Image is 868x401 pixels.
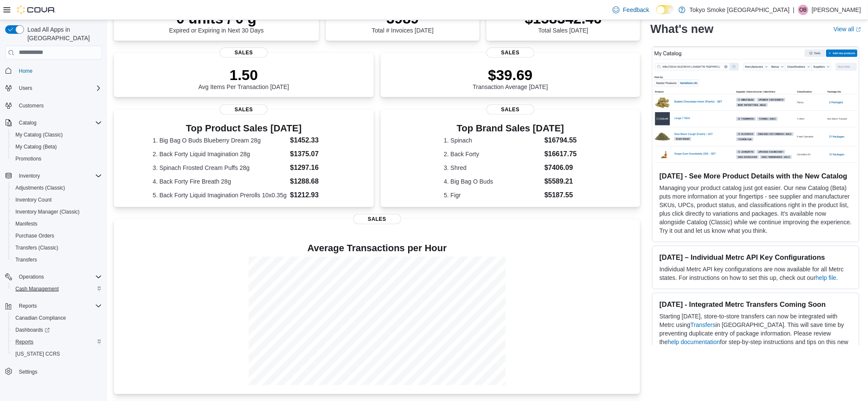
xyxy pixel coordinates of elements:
[19,119,36,126] span: Catalog
[15,66,36,76] a: Home
[19,273,44,280] span: Operations
[9,324,105,336] a: Dashboards
[856,27,861,32] svg: External link
[12,243,102,253] span: Transfers (Classic)
[19,85,32,92] span: Users
[9,283,105,295] button: Cash Management
[12,337,102,347] span: Reports
[9,336,105,348] button: Reports
[169,10,264,34] div: Expired or Expiring in Next 30 Days
[290,176,335,187] dd: $1288.68
[12,255,102,265] span: Transfers
[153,136,287,145] dt: 1. Big Bag O Buds Blueberry Dream 28g
[12,284,62,294] a: Cash Management
[659,184,852,235] p: Managing your product catalog just got easier. Our new Catalog (Beta) puts more information at yo...
[19,368,37,375] span: Settings
[9,312,105,324] button: Canadian Compliance
[198,66,289,90] div: Avg Items Per Transaction [DATE]
[793,5,795,15] p: |
[12,142,60,152] a: My Catalog (Beta)
[372,10,433,34] div: Total # Invoices [DATE]
[19,303,37,309] span: Reports
[12,255,40,265] a: Transfers
[353,214,401,224] span: Sales
[2,170,105,182] button: Inventory
[2,99,105,112] button: Customers
[12,325,53,335] a: Dashboards
[545,135,577,146] dd: $16794.55
[444,150,541,158] dt: 2. Back Forty
[668,339,720,345] a: help documentation
[290,190,335,200] dd: $1212.93
[12,313,69,323] a: Canadian Compliance
[9,153,105,165] button: Promotions
[12,130,66,140] a: My Catalog (Classic)
[15,196,52,203] span: Inventory Count
[15,65,102,76] span: Home
[12,154,45,164] a: Promotions
[444,136,541,145] dt: 1. Spinach
[290,149,335,159] dd: $1375.07
[220,48,268,58] span: Sales
[15,301,40,311] button: Reports
[198,66,289,83] p: 1.50
[12,349,102,359] span: Washington CCRS
[12,284,102,294] span: Cash Management
[525,10,602,34] div: Total Sales [DATE]
[2,300,105,312] button: Reports
[5,61,102,400] nav: Complex example
[15,208,80,215] span: Inventory Manager (Classic)
[15,171,102,181] span: Inventory
[444,163,541,172] dt: 3. Shred
[12,219,41,229] a: Manifests
[15,83,102,93] span: Users
[15,351,60,357] span: [US_STATE] CCRS
[9,348,105,360] button: [US_STATE] CCRS
[15,244,58,251] span: Transfers (Classic)
[220,104,268,115] span: Sales
[121,243,633,253] h4: Average Transactions per Hour
[9,230,105,242] button: Purchase Orders
[15,118,40,128] button: Catalog
[290,163,335,173] dd: $1297.16
[15,367,41,377] a: Settings
[15,143,57,150] span: My Catalog (Beta)
[659,253,852,261] h3: [DATE] – Individual Metrc API Key Configurations
[153,191,287,199] dt: 5. Back Forty Liquid Imagination Prerolls 10x0.35g
[2,365,105,377] button: Settings
[9,254,105,266] button: Transfers
[12,313,102,323] span: Canadian Compliance
[656,5,674,14] input: Dark Mode
[9,194,105,206] button: Inventory Count
[799,5,807,15] span: OB
[444,191,541,199] dt: 5. Figr
[659,172,852,180] h3: [DATE] - See More Product Details with the New Catalog
[816,274,836,281] a: help file
[609,1,653,18] a: Feedback
[290,135,335,146] dd: $1452.33
[153,123,335,134] h3: Top Product Sales [DATE]
[15,339,33,345] span: Reports
[9,242,105,254] button: Transfers (Classic)
[12,183,102,193] span: Adjustments (Classic)
[2,65,105,77] button: Home
[12,130,102,140] span: My Catalog (Classic)
[12,243,62,253] a: Transfers (Classic)
[15,327,50,333] span: Dashboards
[486,104,534,115] span: Sales
[12,207,102,217] span: Inventory Manager (Classic)
[812,5,861,15] p: [PERSON_NAME]
[153,150,287,158] dt: 2. Back Forty Liquid Imagination 28g
[15,220,37,227] span: Manifests
[12,207,83,217] a: Inventory Manager (Classic)
[15,272,102,282] span: Operations
[444,123,577,134] h3: Top Brand Sales [DATE]
[12,195,55,205] a: Inventory Count
[15,101,47,111] a: Customers
[545,149,577,159] dd: $16617.75
[545,190,577,200] dd: $5187.55
[623,6,649,14] span: Feedback
[659,265,852,282] p: Individual Metrc API key configurations are now available for all Metrc states. For instructions ...
[15,155,42,162] span: Promotions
